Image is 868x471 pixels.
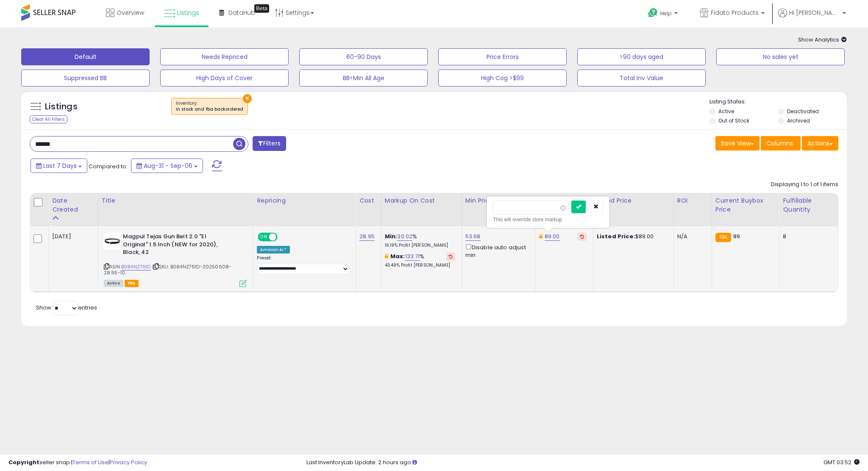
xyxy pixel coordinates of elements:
button: Save View [715,136,759,150]
button: Last 7 Days [31,159,87,173]
span: DataHub [228,8,255,17]
button: >90 days aged [577,48,706,65]
div: Markup on Cost [385,196,458,205]
button: Suppressed BB [21,70,150,86]
p: 43.49% Profit [PERSON_NAME] [385,262,455,268]
button: Columns [761,136,801,150]
button: 60-90 Days [299,48,428,65]
label: Deactivated [787,108,819,115]
span: Aug-31 - Sep-06 [144,162,192,170]
b: Min: [385,232,398,240]
p: Listing States: [709,98,847,106]
button: High Days of Cover [160,70,289,86]
i: Get Help [648,8,658,18]
button: Total Inv Value [577,70,706,86]
span: Columns [766,139,793,148]
div: $89.00 [597,233,667,240]
div: Cost [359,196,378,205]
span: Last 7 Days [43,162,77,170]
a: 53.68 [465,232,481,241]
span: Help [660,10,672,17]
button: No sales yet [716,48,845,65]
span: Show Analytics [798,36,847,44]
label: Active [718,108,734,115]
a: Hi [PERSON_NAME] [778,8,846,28]
div: 8 [783,233,832,240]
small: FBA [715,233,731,242]
b: Magpul Tejas Gun Belt 2.0 "El Original" 1.5 Inch (NEW for 2020), Black, 42 [123,233,226,259]
span: Overview [117,8,144,17]
div: Repricing [257,196,352,205]
label: Archived [787,117,810,124]
div: ROI [677,196,708,205]
div: Listed Price [597,196,670,205]
div: [DATE] [52,233,86,240]
span: Fidato Products [711,8,759,17]
div: This will override store markup [493,215,603,224]
label: Out of Stock [718,117,749,124]
p: 16.19% Profit [PERSON_NAME] [385,242,455,248]
span: Show: entries [36,304,97,312]
img: 31t2vz-AY0L._SL40_.jpg [104,233,121,250]
span: OFF [276,234,290,241]
button: High Cog >$99 [438,70,567,86]
a: 133.71 [405,252,420,261]
button: Aug-31 - Sep-06 [131,159,203,173]
div: N/A [677,233,705,240]
span: Inventory : [176,100,243,113]
div: Amazon AI * [257,246,290,254]
div: in stock and fba backordered [176,106,243,112]
div: Date Created [52,196,95,214]
button: Default [21,48,150,65]
span: FBA [125,280,139,287]
button: Price Errors [438,48,567,65]
span: All listings currently available for purchase on Amazon [104,280,123,287]
button: Filters [253,136,286,151]
button: Actions [802,136,838,150]
div: % [385,253,455,268]
a: B084NZ761D [121,263,151,270]
a: 28.95 [359,232,375,241]
div: Min Price [465,196,532,205]
button: × [243,94,252,103]
b: Listed Price: [597,232,635,240]
div: Displaying 1 to 1 of 1 items [771,181,838,189]
div: Title [102,196,250,205]
div: Tooltip anchor [254,4,269,13]
span: ON [259,234,270,241]
div: % [385,233,455,248]
a: 89.00 [545,232,560,241]
span: | SKU: B084NZ761D-20250608-28.95-10 [104,263,232,276]
h5: Listings [45,101,78,113]
a: Help [641,1,686,28]
span: Hi [PERSON_NAME] [789,8,840,17]
div: ASIN: [104,233,247,286]
span: 89 [733,232,740,240]
span: Listings [177,8,199,17]
div: Preset: [257,255,349,274]
div: Fulfillable Quantity [783,196,835,214]
div: Current Buybox Price [715,196,776,214]
div: Clear All Filters [30,115,67,123]
button: Needs Repriced [160,48,289,65]
span: Compared to: [89,162,128,170]
th: The percentage added to the cost of goods (COGS) that forms the calculator for Min & Max prices. [381,193,462,226]
button: BB<Min All Age [299,70,428,86]
div: Disable auto adjust min [465,242,529,259]
a: 30.02 [397,232,412,241]
b: Max: [390,252,405,260]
